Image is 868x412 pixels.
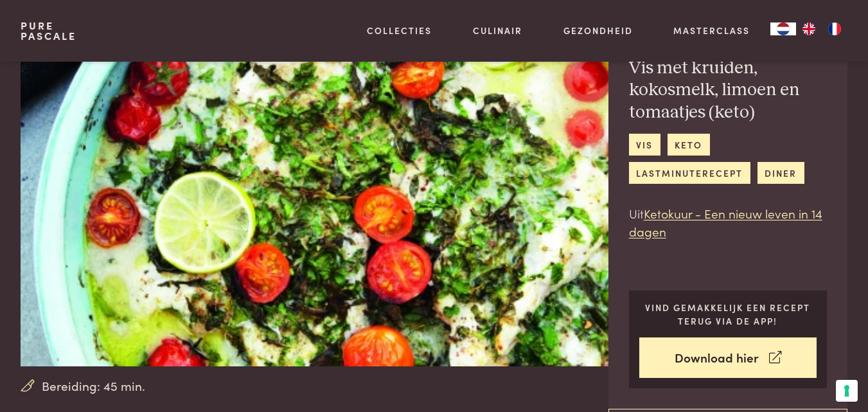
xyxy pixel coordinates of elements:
a: Gezondheid [563,24,633,37]
a: keto [668,134,710,155]
a: diner [757,162,804,183]
a: Culinair [473,24,522,37]
a: PurePascale [21,21,76,41]
a: Collecties [367,24,432,37]
h2: Vis met kruiden, kokosmelk, limoen en tomaatjes (keto) [629,57,828,124]
a: FR [822,22,847,35]
p: Vind gemakkelijk een recept terug via de app! [639,301,817,327]
aside: Language selected: Nederlands [770,22,847,35]
p: Uit [629,204,828,241]
span: Bereiding: 45 min. [42,377,145,395]
a: Masterclass [673,24,750,37]
a: vis [629,134,660,155]
button: Uw voorkeuren voor toestemming voor trackingtechnologieën [836,380,858,402]
div: Language [770,22,796,35]
a: Download hier [639,337,817,378]
a: Ketokuur - Een nieuw leven in 14 dagen [629,204,822,240]
a: NL [770,22,796,35]
a: lastminuterecept [629,162,750,183]
ul: Language list [796,22,847,35]
a: EN [796,22,822,35]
